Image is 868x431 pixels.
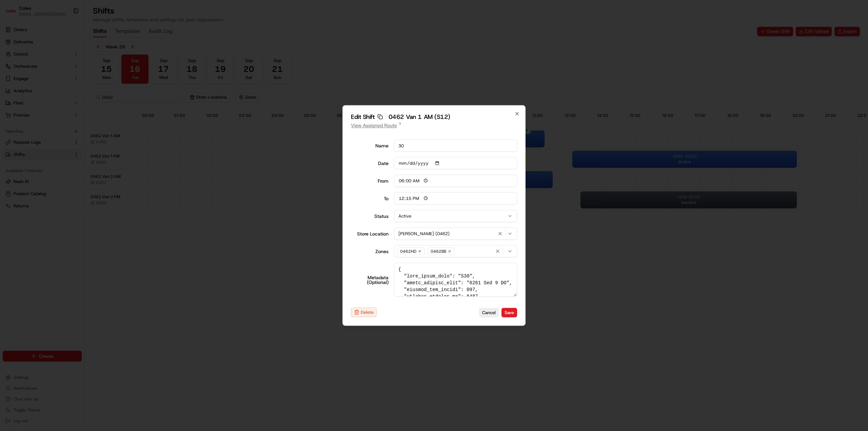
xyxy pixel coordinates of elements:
[57,99,63,104] div: 💻
[115,67,123,75] button: Start new chat
[351,275,389,285] label: Metadata (Optional)
[14,98,52,105] span: Knowledge Base
[351,249,389,254] label: Zones
[67,115,82,120] span: Pylon
[23,65,111,71] div: Start new chat
[400,249,416,254] span: 0462HD
[479,308,499,317] button: Cancel
[351,122,517,129] a: View Assigned Route
[23,71,86,77] div: We're available if you need us!
[394,228,517,240] button: [PERSON_NAME] (0462)
[394,263,517,297] textarea: { "lore_ipsum_dolo": "S30", "ametc_adipisc_elit": "6261 Sed 9 DO", "eiusmod_tem_incidi": 097, "ut...
[351,114,517,120] h2: Edit Shift
[4,96,55,108] a: 📗Knowledge Base
[18,44,122,51] input: Got a question? Start typing here...
[7,65,19,77] img: 1736555255976-a54dd68f-1ca7-489b-9aae-adbdc363a1c4
[398,231,450,237] span: [PERSON_NAME] (0462)
[351,214,389,219] label: Status
[7,7,20,20] img: Nash
[48,115,82,120] a: Powered byPylon
[389,114,450,120] span: 0462 Van 1 AM (S12)
[431,249,446,254] span: 0462BB
[7,99,12,104] div: 📗
[55,96,112,108] a: 💻API Documentation
[351,143,389,148] label: Name
[501,308,517,317] button: Save
[7,27,123,38] p: Welcome 👋
[351,308,377,317] button: Delete
[351,196,389,201] div: To
[351,161,389,166] label: Date
[394,140,517,152] input: Shift name
[64,98,109,105] span: API Documentation
[351,179,389,183] div: From
[351,231,389,236] label: Store Location
[394,245,517,258] button: 0462HD0462BB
